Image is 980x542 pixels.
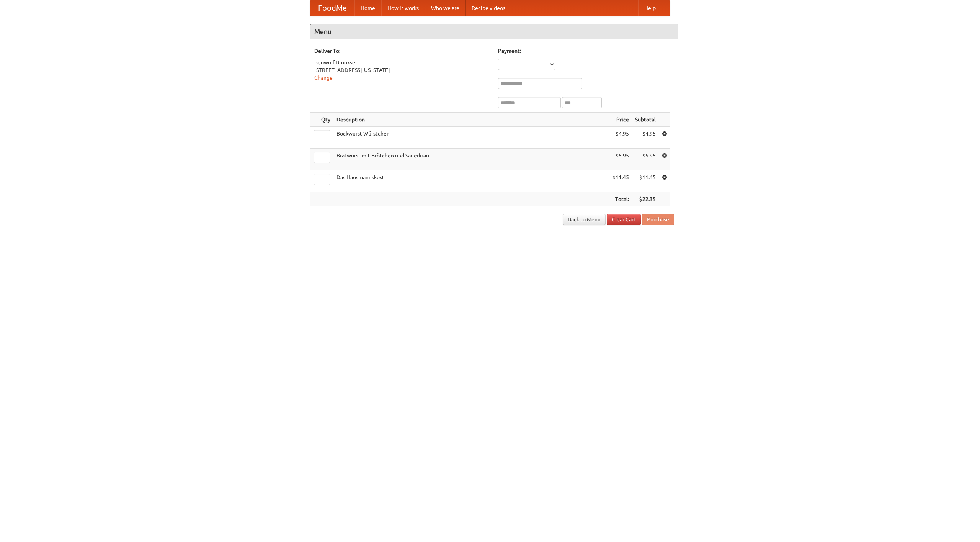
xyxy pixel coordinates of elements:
[563,214,606,225] a: Back to Menu
[314,66,490,74] div: [STREET_ADDRESS][US_STATE]
[333,170,609,192] td: Das Hausmannskost
[632,192,659,206] th: $22.35
[465,0,511,16] a: Recipe videos
[381,0,425,16] a: How it works
[609,127,632,149] td: $4.95
[632,127,659,149] td: $4.95
[609,170,632,192] td: $11.45
[609,192,632,206] th: Total:
[310,0,354,16] a: FoodMe
[314,75,333,81] a: Change
[638,0,662,16] a: Help
[632,170,659,192] td: $11.45
[333,113,609,127] th: Description
[607,214,641,225] a: Clear Cart
[333,127,609,149] td: Bockwurst Würstchen
[333,149,609,170] td: Bratwurst mit Brötchen und Sauerkraut
[609,149,632,170] td: $5.95
[310,113,333,127] th: Qty
[632,149,659,170] td: $5.95
[632,113,659,127] th: Subtotal
[314,59,490,66] div: Beowulf Brookse
[498,47,674,55] h5: Payment:
[425,0,465,16] a: Who we are
[310,24,678,39] h4: Menu
[642,214,674,225] button: Purchase
[314,47,490,55] h5: Deliver To:
[609,113,632,127] th: Price
[354,0,381,16] a: Home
